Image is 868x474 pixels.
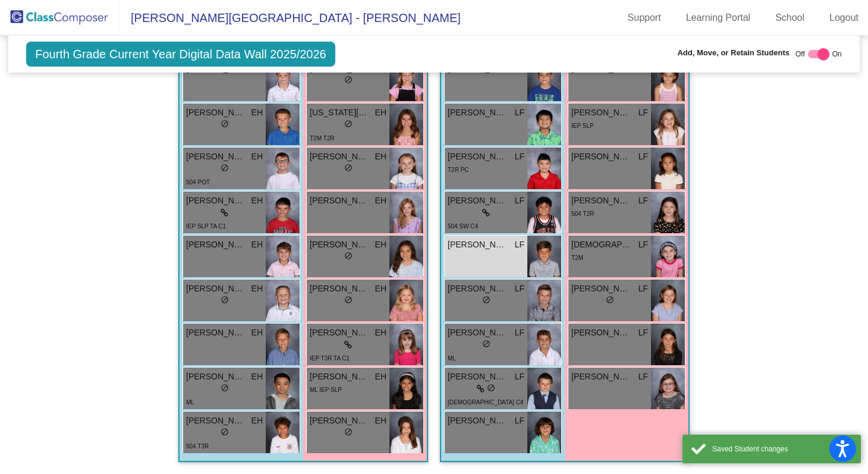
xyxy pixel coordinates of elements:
span: EH [375,106,386,119]
span: [PERSON_NAME] [448,194,507,207]
span: [PERSON_NAME] [310,194,369,207]
span: ML [448,355,456,362]
span: [PERSON_NAME] [310,415,369,427]
span: [US_STATE][PERSON_NAME] [310,106,369,119]
span: Off [795,49,805,59]
span: 504 POT [186,179,210,186]
span: LF [639,238,648,251]
span: [PERSON_NAME] [310,150,369,163]
span: LF [515,194,524,207]
span: [PERSON_NAME] [571,282,631,295]
span: EH [375,150,386,163]
div: Saved Student changes [712,444,852,454]
span: LF [639,327,648,339]
span: ML IEP SLP [310,387,342,393]
span: EH [375,194,386,207]
a: Support [618,8,671,27]
span: EH [375,327,386,339]
span: EH [251,371,263,383]
span: EH [251,282,263,295]
span: do_not_disturb_alt [221,384,229,392]
span: [PERSON_NAME] [448,106,507,119]
span: LF [639,371,648,383]
span: [PERSON_NAME] [186,238,246,251]
span: LF [515,238,524,251]
span: [PERSON_NAME] [PERSON_NAME] [186,194,246,207]
span: [PERSON_NAME] [186,327,246,339]
span: 504 T3R [186,443,209,450]
span: LF [639,282,648,295]
span: do_not_disturb_alt [344,428,353,436]
span: [PERSON_NAME] [310,371,369,383]
a: School [766,8,814,27]
span: EH [375,282,386,295]
a: Logout [820,8,868,27]
span: EH [251,415,263,427]
span: T2R PC [448,167,469,173]
span: [PERSON_NAME] [448,415,507,427]
span: T2M [571,255,583,261]
span: LF [515,282,524,295]
span: do_not_disturb_alt [344,76,353,84]
span: EH [375,371,386,383]
span: [PERSON_NAME] [186,150,246,163]
span: [PERSON_NAME] [571,327,631,339]
span: [PERSON_NAME] [448,150,507,163]
span: do_not_disturb_alt [221,296,229,304]
span: [PERSON_NAME] [448,282,507,295]
span: do_not_disturb_alt [221,120,229,128]
span: [PERSON_NAME] [571,194,631,207]
span: [PERSON_NAME] [186,415,246,427]
span: Fourth Grade Current Year Digital Data Wall 2025/2026 [26,42,335,67]
span: [PERSON_NAME] [448,238,507,251]
span: LF [515,415,524,427]
span: [PERSON_NAME] [186,282,246,295]
span: 504 SW C4 [448,223,478,230]
span: [PERSON_NAME] [310,282,369,295]
span: EH [251,150,263,163]
span: EH [251,327,263,339]
span: do_not_disturb_alt [606,296,614,304]
span: ML [186,399,194,406]
span: Add, Move, or Retain Students [677,47,790,59]
span: [PERSON_NAME] [186,371,246,383]
a: Learning Portal [677,8,760,27]
span: T2M T2R [310,135,335,142]
span: do_not_disturb_alt [482,296,490,304]
span: [PERSON_NAME] [310,327,369,339]
span: do_not_disturb_alt [344,164,353,172]
span: do_not_disturb_alt [487,384,495,392]
span: [PERSON_NAME] [571,371,631,383]
span: LF [515,150,524,163]
span: [PERSON_NAME] [186,106,246,119]
span: On [832,49,842,59]
span: do_not_disturb_alt [344,120,353,128]
span: [PERSON_NAME] [571,106,631,119]
span: [PERSON_NAME] [448,327,507,339]
span: EH [251,238,263,251]
span: [PERSON_NAME][GEOGRAPHIC_DATA] - [PERSON_NAME] [119,8,461,27]
span: do_not_disturb_alt [221,428,229,436]
span: EH [251,106,263,119]
span: EH [375,238,386,251]
span: LF [515,371,524,383]
span: [PERSON_NAME] [571,150,631,163]
span: [DEMOGRAPHIC_DATA] C4 [448,399,523,406]
span: do_not_disturb_alt [221,164,229,172]
span: IEP T3R TA C1 [310,355,350,362]
span: LF [515,327,524,339]
span: [PERSON_NAME] [448,371,507,383]
span: do_not_disturb_alt [482,340,490,348]
span: LF [639,194,648,207]
span: 504 T2R [571,211,594,217]
span: LF [515,106,524,119]
span: [DEMOGRAPHIC_DATA][PERSON_NAME] [571,238,631,251]
span: do_not_disturb_alt [344,296,353,304]
span: EH [375,415,386,427]
span: LF [639,106,648,119]
span: IEP SLP TA C1 [186,223,226,230]
span: EH [251,194,263,207]
span: IEP SLP [571,123,594,129]
span: do_not_disturb_alt [344,252,353,260]
span: [PERSON_NAME] [310,238,369,251]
